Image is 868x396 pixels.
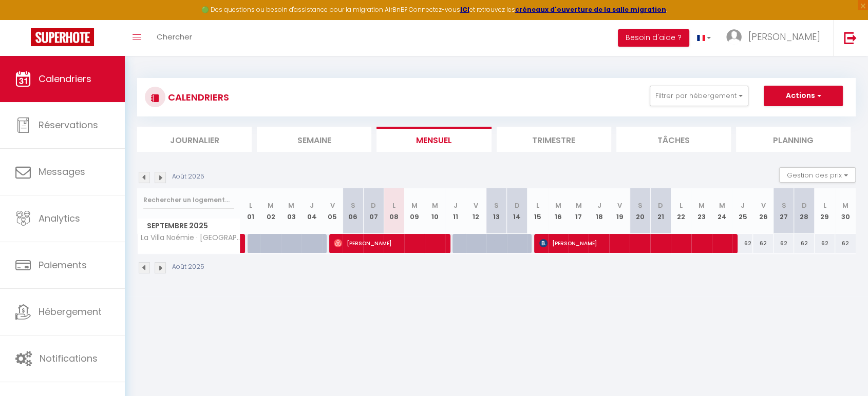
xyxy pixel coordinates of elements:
[334,233,443,253] span: [PERSON_NAME]
[39,118,98,131] span: Réservations
[392,201,395,210] abbr: L
[609,188,630,234] th: 19
[425,188,445,234] th: 10
[732,234,753,253] div: 62
[138,219,240,233] span: Septembre 2025
[39,212,80,225] span: Analytics
[460,5,469,14] a: ICI
[764,86,843,106] button: Actions
[137,127,252,152] li: Journalier
[815,234,835,253] div: 62
[691,188,712,234] th: 23
[630,188,650,234] th: 20
[779,167,856,183] button: Gestion des prix
[650,188,671,234] th: 21
[589,188,609,234] th: 18
[597,201,601,210] abbr: J
[638,201,643,210] abbr: S
[143,191,234,209] input: Rechercher un logement...
[815,188,835,234] th: 29
[466,188,486,234] th: 12
[165,86,229,109] h3: CALENDRIERS
[794,188,815,234] th: 28
[699,201,705,210] abbr: M
[240,188,261,234] th: 01
[39,259,87,271] span: Paiements
[680,201,683,210] abbr: L
[719,20,833,56] a: ... [PERSON_NAME]
[726,29,742,45] img: ...
[671,188,691,234] th: 22
[515,201,520,210] abbr: D
[301,188,322,234] th: 04
[569,188,589,234] th: 17
[712,188,732,234] th: 24
[351,201,355,210] abbr: S
[650,86,748,106] button: Filtrer par hébergement
[736,127,851,152] li: Planning
[39,165,85,178] span: Messages
[411,201,418,210] abbr: M
[454,201,458,210] abbr: J
[575,201,581,210] abbr: M
[748,30,820,43] span: [PERSON_NAME]
[288,201,294,210] abbr: M
[719,201,725,210] abbr: M
[794,234,815,253] div: 62
[753,234,773,253] div: 62
[474,201,478,210] abbr: V
[139,234,242,242] span: La Villa Noémie · [GEOGRAPHIC_DATA] - Proche des Plages
[404,188,425,234] th: 09
[432,201,438,210] abbr: M
[371,201,376,210] abbr: D
[249,201,252,210] abbr: L
[281,188,301,234] th: 03
[384,188,404,234] th: 08
[330,201,335,210] abbr: V
[376,127,491,152] li: Mensuel
[802,201,807,210] abbr: D
[773,234,794,253] div: 62
[515,5,666,14] a: créneaux d'ouverture de la salle migration
[39,72,91,85] span: Calendriers
[527,188,548,234] th: 15
[497,127,611,152] li: Trimestre
[445,188,466,234] th: 11
[31,28,94,46] img: Super Booking
[40,352,98,365] span: Notifications
[343,188,363,234] th: 06
[257,127,371,152] li: Semaine
[617,201,622,210] abbr: V
[310,201,314,210] abbr: J
[149,20,200,56] a: Chercher
[260,188,281,234] th: 02
[732,188,753,234] th: 25
[844,31,857,44] img: logout
[8,4,39,35] button: Ouvrir le widget de chat LiveChat
[494,201,499,210] abbr: S
[842,201,848,210] abbr: M
[761,201,765,210] abbr: V
[741,201,745,210] abbr: J
[507,188,527,234] th: 14
[616,127,731,152] li: Tâches
[781,201,786,210] abbr: S
[548,188,569,234] th: 16
[618,29,689,47] button: Besoin d'aide ?
[172,172,204,182] p: Août 2025
[157,31,192,42] span: Chercher
[555,201,561,210] abbr: M
[39,305,102,318] span: Hébergement
[486,188,507,234] th: 13
[536,201,539,210] abbr: L
[835,188,856,234] th: 30
[268,201,274,210] abbr: M
[322,188,343,234] th: 05
[363,188,384,234] th: 07
[835,234,856,253] div: 62
[172,262,204,272] p: Août 2025
[823,201,826,210] abbr: L
[753,188,773,234] th: 26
